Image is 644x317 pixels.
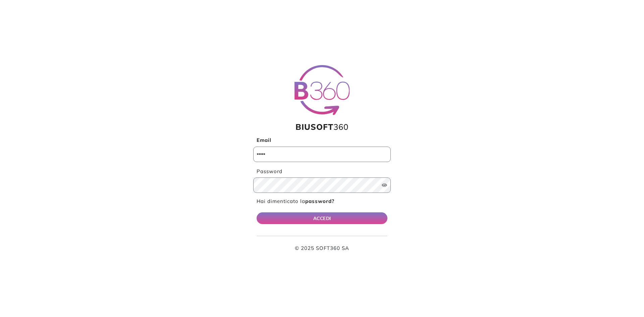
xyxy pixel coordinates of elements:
[257,137,271,143] b: Email
[253,168,391,175] label: Password
[257,212,387,224] button: ACCEDI
[257,245,387,252] p: © 2025 SOFT360 SA
[296,122,333,132] span: BIUSOFT
[253,122,391,132] h1: 360
[305,198,334,204] b: password?
[257,198,334,204] a: Hai dimenticato lapassword?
